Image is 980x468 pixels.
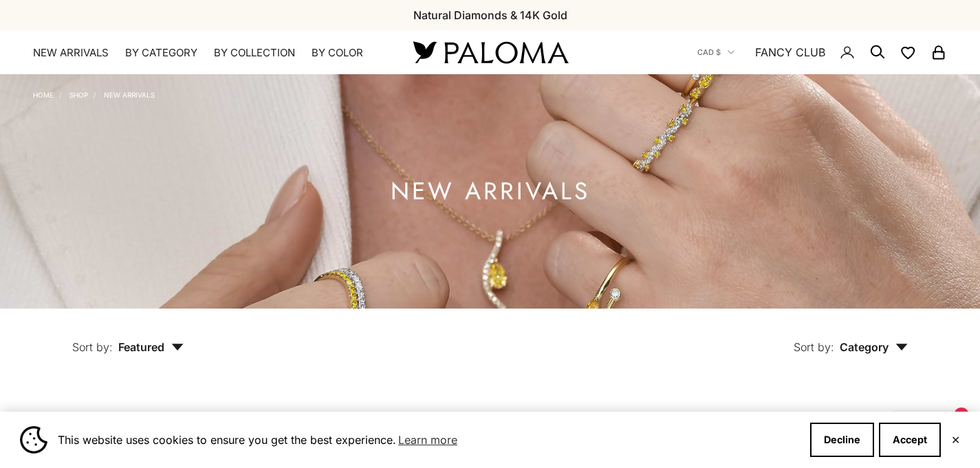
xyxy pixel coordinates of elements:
summary: By Collection [214,46,295,60]
span: Sort by: [72,340,113,354]
button: Sort by: Category [762,309,939,366]
button: CAD $ [697,46,734,58]
button: Accept [879,423,941,457]
button: Sort by: Featured [41,309,215,366]
span: This website uses cookies to ensure you get the best experience. [58,430,799,450]
span: Featured [118,340,184,354]
button: Decline [810,423,874,457]
p: Natural Diamonds & 14K Gold [413,6,567,24]
summary: By Category [125,46,197,60]
span: Category [840,340,908,354]
nav: Primary navigation [33,46,380,60]
button: Close [951,436,960,444]
a: Learn more [396,430,459,450]
a: NEW ARRIVALS [104,91,155,99]
span: Sort by: [794,340,834,354]
a: Home [33,91,54,99]
nav: Secondary navigation [697,30,947,74]
summary: By Color [312,46,363,60]
nav: Breadcrumb [33,88,155,99]
span: CAD $ [697,46,721,58]
img: Cookie banner [20,426,47,454]
h1: NEW ARRIVALS [391,183,590,200]
a: NEW ARRIVALS [33,46,109,60]
a: FANCY CLUB [755,43,825,61]
a: Shop [69,91,88,99]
